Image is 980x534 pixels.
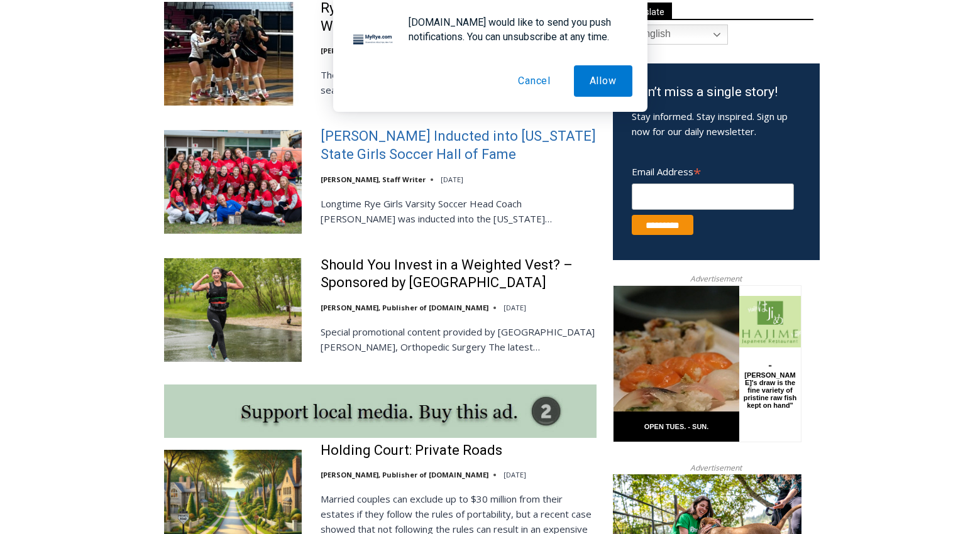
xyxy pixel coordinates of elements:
img: support local media, buy this ad [164,384,597,438]
a: [PERSON_NAME], Publisher of [DOMAIN_NAME] [321,470,488,479]
p: Stay informed. Stay inspired. Sign up now for our daily newsletter. [632,109,801,139]
a: Intern @ [DOMAIN_NAME] [302,122,609,156]
time: [DATE] [441,175,463,184]
a: Open Tues. - Sun. [PHONE_NUMBER] [1,126,126,156]
span: Advertisement [678,462,754,474]
time: [DATE] [504,303,526,312]
a: [PERSON_NAME] Inducted into [US_STATE] State Girls Soccer Hall of Fame [321,128,597,163]
div: [DOMAIN_NAME] would like to send you push notifications. You can unsubscribe at any time. [399,15,632,44]
label: Email Address [632,159,794,182]
a: Should You Invest in a Weighted Vest? – Sponsored by [GEOGRAPHIC_DATA] [321,256,597,292]
p: Longtime Rye Girls Varsity Soccer Head Coach [PERSON_NAME] was inducted into the [US_STATE]… [321,196,597,226]
img: Rich Savage Inducted into New York State Girls Soccer Hall of Fame [164,130,302,233]
span: Intern @ [DOMAIN_NAME] [329,125,583,153]
span: Open Tues. - Sun. [PHONE_NUMBER] [4,129,123,177]
button: Cancel [502,65,566,97]
a: Holding Court: Private Roads [321,442,502,460]
img: notification icon [348,15,399,65]
div: "[PERSON_NAME]'s draw is the fine variety of pristine raw fish kept on hand" [129,79,185,150]
a: [PERSON_NAME], Publisher of [DOMAIN_NAME] [321,303,488,312]
div: "At the 10am stand-up meeting, each intern gets a chance to take [PERSON_NAME] and the other inte... [317,1,594,122]
img: Should You Invest in a Weighted Vest? – Sponsored by White Plains Hospital [164,258,302,361]
span: Advertisement [678,273,754,285]
time: [DATE] [504,470,526,479]
a: [PERSON_NAME], Staff Writer [321,175,426,184]
button: Allow [574,65,632,97]
p: Special promotional content provided by [GEOGRAPHIC_DATA] [PERSON_NAME], Orthopedic Surgery The l... [321,324,597,354]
